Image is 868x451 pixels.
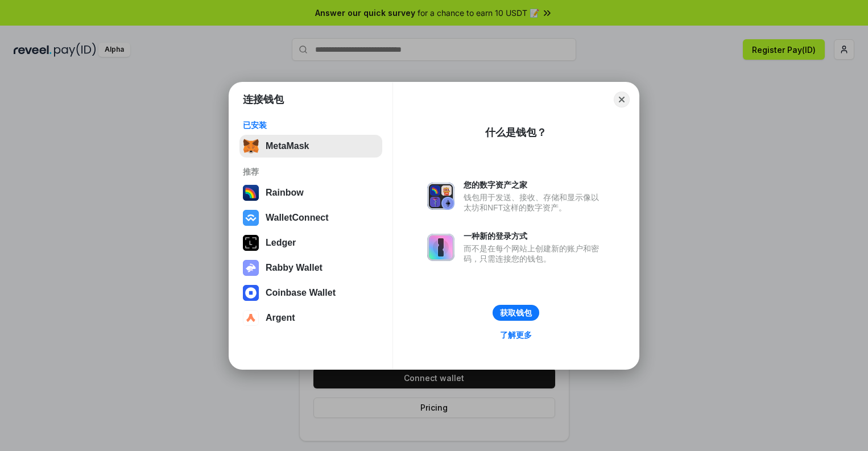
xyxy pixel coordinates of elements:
div: Rainbow [266,188,304,198]
button: Rainbow [239,181,382,204]
h1: 连接钱包 [243,93,284,106]
img: svg+xml,%3Csvg%20xmlns%3D%22http%3A%2F%2Fwww.w3.org%2F2000%2Fsvg%22%20fill%3D%22none%22%20viewBox... [243,260,259,276]
button: Rabby Wallet [239,256,382,279]
img: svg+xml,%3Csvg%20width%3D%2228%22%20height%3D%2228%22%20viewBox%3D%220%200%2028%2028%22%20fill%3D... [243,310,259,326]
div: 您的数字资产之家 [464,180,605,190]
div: Coinbase Wallet [266,288,336,298]
button: Close [614,92,630,107]
div: Rabby Wallet [266,263,323,273]
div: 一种新的登录方式 [464,231,605,241]
button: Coinbase Wallet [239,282,382,304]
button: Ledger [239,231,382,254]
div: 推荐 [243,167,379,177]
img: svg+xml,%3Csvg%20width%3D%22120%22%20height%3D%22120%22%20viewBox%3D%220%200%20120%20120%22%20fil... [243,185,259,201]
button: Argent [239,307,382,329]
div: 已安装 [243,120,379,130]
div: WalletConnect [266,213,329,223]
div: MetaMask [266,141,309,151]
button: WalletConnect [239,206,382,229]
div: 而不是在每个网站上创建新的账户和密码，只需连接您的钱包。 [464,243,605,264]
img: svg+xml,%3Csvg%20width%3D%2228%22%20height%3D%2228%22%20viewBox%3D%220%200%2028%2028%22%20fill%3D... [243,210,259,226]
div: 钱包用于发送、接收、存储和显示像以太坊和NFT这样的数字资产。 [464,192,605,213]
button: MetaMask [239,135,382,158]
div: Ledger [266,238,296,248]
a: 了解更多 [493,328,539,342]
img: svg+xml,%3Csvg%20xmlns%3D%22http%3A%2F%2Fwww.w3.org%2F2000%2Fsvg%22%20fill%3D%22none%22%20viewBox... [427,183,454,210]
div: 获取钱包 [500,308,532,318]
img: svg+xml,%3Csvg%20fill%3D%22none%22%20height%3D%2233%22%20viewBox%3D%220%200%2035%2033%22%20width%... [243,138,259,154]
img: svg+xml,%3Csvg%20xmlns%3D%22http%3A%2F%2Fwww.w3.org%2F2000%2Fsvg%22%20fill%3D%22none%22%20viewBox... [427,234,454,261]
img: svg+xml,%3Csvg%20width%3D%2228%22%20height%3D%2228%22%20viewBox%3D%220%200%2028%2028%22%20fill%3D... [243,285,259,301]
button: 获取钱包 [493,305,539,321]
div: 了解更多 [500,330,532,340]
div: Argent [266,313,295,323]
div: 什么是钱包？ [485,126,547,139]
img: svg+xml,%3Csvg%20xmlns%3D%22http%3A%2F%2Fwww.w3.org%2F2000%2Fsvg%22%20width%3D%2228%22%20height%3... [243,235,259,251]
